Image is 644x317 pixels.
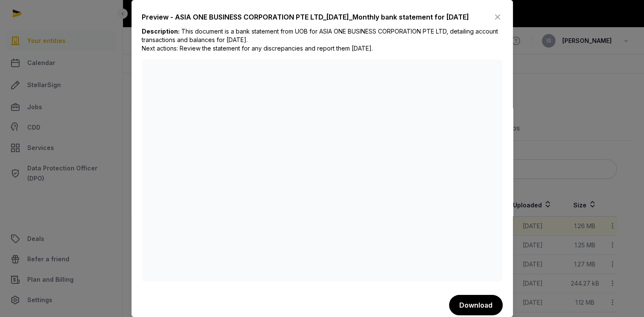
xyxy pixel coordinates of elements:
[491,219,644,317] iframe: Chat Widget
[491,219,644,317] div: Виджет чата
[142,28,498,52] span: This document is a bank statement from UOB for ASIA ONE BUSINESS CORPORATION PTE LTD, detailing a...
[449,295,503,315] button: Download
[142,12,469,22] div: Preview - ASIA ONE BUSINESS CORPORATION PTE LTD_[DATE]_Monthly bank statement for [DATE]
[142,28,180,35] b: Description:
